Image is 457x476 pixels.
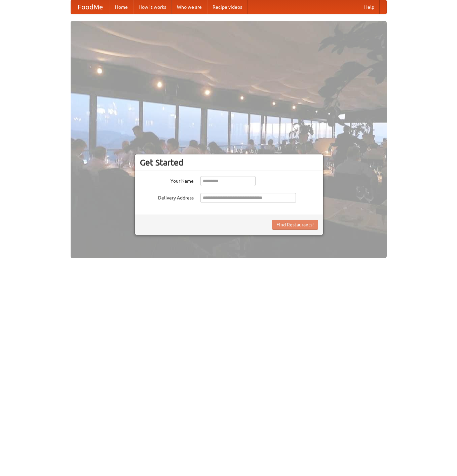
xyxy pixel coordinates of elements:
[71,0,110,14] a: FoodMe
[140,157,318,168] h3: Get Started
[207,0,247,14] a: Recipe videos
[359,0,380,14] a: Help
[110,0,133,14] a: Home
[133,0,172,14] a: How it works
[140,193,194,201] label: Delivery Address
[140,176,194,184] label: Your Name
[272,220,318,230] button: Find Restaurants!
[172,0,207,14] a: Who we are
